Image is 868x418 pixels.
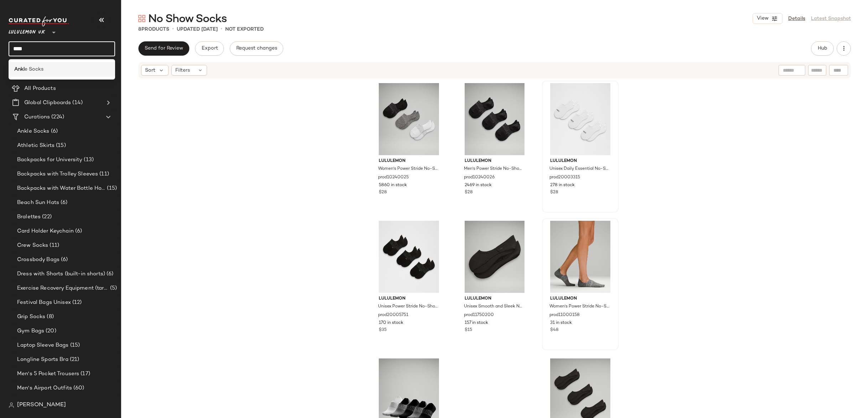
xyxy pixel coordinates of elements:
img: LU9CMDS_0002_1 [544,83,616,155]
span: Request changes [236,46,277,51]
span: $28 [550,189,558,196]
span: 278 in stock [550,182,575,189]
span: (60) [72,384,84,392]
span: Global Clipboards [24,99,71,107]
span: No Show Socks [148,12,227,26]
span: $15 [465,327,472,333]
span: Backpacks for University [17,156,82,164]
span: (11) [48,241,59,250]
span: 170 in stock [379,320,403,326]
span: (11) [98,170,109,178]
span: Bralettes [17,213,41,221]
span: 8 [138,27,141,32]
span: Festival Bags Unisex [17,299,71,307]
span: Dress with Shorts (built-in shorts) [17,270,105,278]
span: lululemon [379,158,439,164]
span: Longline Sports Bra [17,356,68,364]
span: (6) [105,270,113,278]
span: All Products [24,85,56,93]
span: $28 [465,189,472,196]
span: (224) [50,113,64,121]
span: (15) [55,142,66,150]
button: Send for Review [138,41,189,56]
p: Not Exported [225,26,264,33]
img: svg%3e [138,15,145,22]
span: Send for Review [144,46,183,51]
span: prod10240025 [378,174,409,181]
span: 157 in stock [465,320,488,326]
span: prod11750200 [464,312,494,318]
span: (15) [69,341,80,350]
span: Ankle Socks [17,127,50,136]
span: Laptop Sleeve Bags [17,341,69,350]
span: • [221,25,222,34]
span: Gym Bags [17,327,44,335]
span: e Socks [25,66,43,73]
span: lululemon [465,158,525,164]
img: LW9EFQS_035500_1 [544,221,616,293]
span: (6) [50,127,58,136]
button: View [753,13,782,24]
span: Men's Power Stride No-Show Socks with Active Grip 3 Pack [464,166,524,172]
span: 31 in stock [550,320,572,326]
p: updated [DATE] [177,26,218,33]
span: 2469 in stock [465,182,492,189]
img: LW9DLES_035500_1 [373,83,445,155]
span: Women's Power Stride No-Show Socks with Active Grip 3 Pack [378,166,438,172]
span: [PERSON_NAME] [17,401,66,409]
img: LM9AGJS_0001_1 [459,83,531,155]
button: Request changes [230,41,283,56]
span: (15) [105,184,117,193]
span: Crew Socks [17,241,48,250]
span: prod11000158 [549,312,580,318]
span: Athletic Skirts [17,142,55,150]
span: View [756,16,769,21]
span: Men's Airport Outfits [17,384,72,392]
span: Beach Sun Hats [17,199,59,207]
span: Hub [817,46,827,51]
span: lululemon [379,296,439,302]
span: Export [201,46,218,51]
span: (13) [82,156,94,164]
span: (14) [71,99,83,107]
span: Women's Power Stride No-Show Socks with Active Grip 5 Pack [549,304,610,310]
span: (20) [44,327,56,335]
span: (5) [109,284,117,292]
span: Card Holder Keychain [17,227,74,235]
span: lululemon [465,296,525,302]
span: (6) [60,256,68,264]
button: Export [195,41,224,56]
span: Crossbody Bags [17,256,60,264]
span: prod20005751 [378,312,408,318]
span: Curations [24,113,50,121]
span: prod20003315 [549,174,580,181]
img: LU9CPMS_0001_1 [373,221,445,293]
span: $35 [379,327,387,333]
span: Unisex Smooth and Sleek No-Show Socks [464,304,524,310]
span: • [172,25,174,34]
a: Details [788,15,805,22]
span: Exercise Recovery Equipment (target mobility + muscle recovery equipment) [17,284,109,292]
span: (21) [68,356,79,364]
div: Products [138,26,169,33]
span: $48 [550,327,558,333]
span: (22) [41,213,52,221]
span: (17) [79,370,90,378]
img: LU9BXTS_0001_1 [459,221,531,293]
span: Unisex Power Stride No-Show Socks 3 Pack [378,304,438,310]
span: Unisex Daily Essential No-Show Socks 3 Pack [549,166,610,172]
b: Ankl [14,66,25,73]
span: $28 [379,189,387,196]
span: 5860 in stock [379,182,407,189]
span: Filters [175,67,190,74]
span: Men's 5 Pocket Trousers [17,370,79,378]
span: Backpacks with Trolley Sleeves [17,170,98,178]
span: Grip Socks [17,313,45,321]
span: Lululemon UK [9,24,45,37]
span: (6) [74,227,82,235]
span: lululemon [550,158,610,164]
span: (6) [59,199,67,207]
img: svg%3e [9,402,14,408]
span: (8) [45,313,53,321]
span: (12) [71,299,82,307]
